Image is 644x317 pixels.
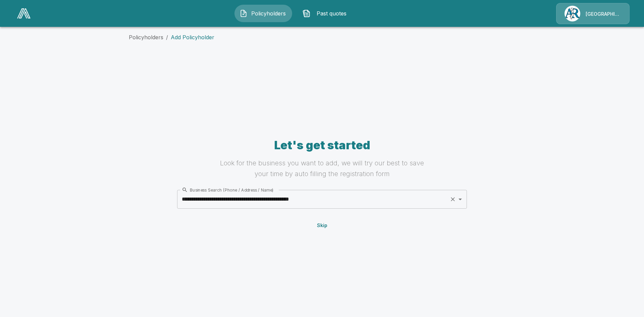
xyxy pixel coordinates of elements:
nav: breadcrumb [129,33,515,41]
button: Past quotes IconPast quotes [298,5,355,22]
div: Business Search (Phone / Address / Name) [182,187,274,193]
h6: Look for the business you want to add, we will try our best to save your time by auto filling the... [216,158,428,179]
button: Skip [311,219,333,232]
a: Policyholders [129,34,163,41]
button: Policyholders IconPolicyholders [234,5,292,22]
img: Past quotes Icon [303,9,311,17]
h4: Let's get started [216,138,428,152]
span: Policyholders [250,9,287,17]
p: Add Policyholder [171,33,214,41]
img: AA Logo [17,8,31,18]
img: Policyholders Icon [239,9,248,17]
span: Past quotes [313,9,350,17]
li: / [166,33,168,41]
